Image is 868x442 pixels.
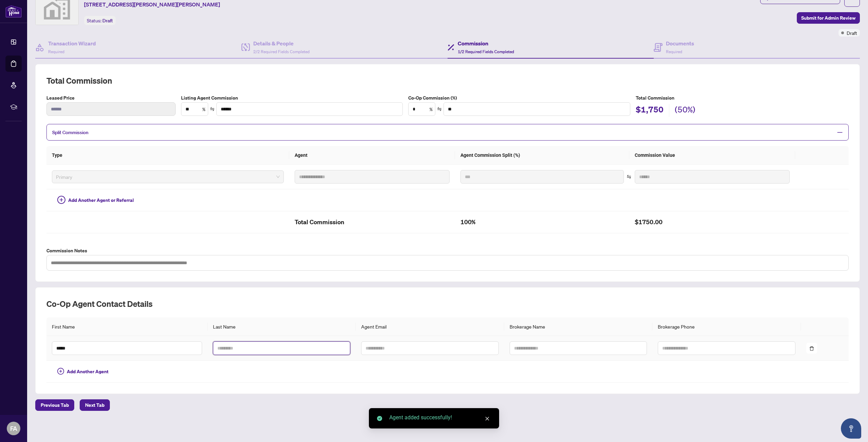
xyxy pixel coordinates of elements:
[48,49,64,54] span: Required
[675,104,695,117] h2: (50%)
[652,317,801,336] th: Brokerage Phone
[46,75,849,86] h2: Total Commission
[458,49,514,54] span: 1/2 Required Fields Completed
[484,415,491,422] a: Close
[666,39,694,47] h4: Documents
[636,104,664,117] h2: $1,750
[41,400,69,411] span: Previous Tab
[504,317,652,336] th: Brokerage Name
[809,346,814,351] span: delete
[636,94,849,102] h5: Total Commission
[210,107,215,111] span: swap
[52,366,114,377] button: Add Another Agent
[797,12,860,24] button: Submit for Admin Review
[837,129,843,135] span: minus
[84,0,220,8] span: [STREET_ADDRESS][PERSON_NAME][PERSON_NAME]
[68,196,134,204] span: Add Another Agent or Referral
[57,196,65,204] span: plus-circle
[627,174,631,179] span: swap
[56,172,280,182] span: Primary
[52,129,88,135] span: Split Commission
[46,124,849,141] div: Split Commission
[253,39,310,47] h4: Details & People
[377,416,382,421] span: check-circle
[57,368,64,375] span: plus-circle
[48,39,96,47] h4: Transaction Wizard
[102,18,113,24] span: Draft
[437,107,442,111] span: swap
[485,416,490,421] span: close
[455,146,629,165] th: Agent Commission Split (%)
[847,29,857,37] span: Draft
[35,399,74,411] button: Previous Tab
[84,16,116,25] div: Status:
[46,317,208,336] th: First Name
[666,49,682,54] span: Required
[52,195,139,206] button: Add Another Agent or Referral
[46,298,849,309] h2: Co-op Agent Contact Details
[389,414,491,422] div: Agent added successfully!
[181,94,403,102] label: Listing Agent Commission
[10,424,17,433] span: FA
[460,217,624,228] h2: 100%
[458,39,514,47] h4: Commission
[80,399,110,411] button: Next Tab
[289,146,455,165] th: Agent
[46,94,176,102] label: Leased Price
[85,400,104,411] span: Next Tab
[408,94,630,102] label: Co-Op Commission (%)
[356,317,504,336] th: Agent Email
[801,13,855,23] span: Submit for Admin Review
[67,368,108,375] span: Add Another Agent
[208,317,356,336] th: Last Name
[46,247,849,254] label: Commission Notes
[5,5,22,18] img: logo
[46,146,289,165] th: Type
[841,418,861,439] button: Open asap
[295,217,450,228] h2: Total Commission
[629,146,795,165] th: Commission Value
[253,49,310,54] span: 2/2 Required Fields Completed
[635,217,790,228] h2: $1750.00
